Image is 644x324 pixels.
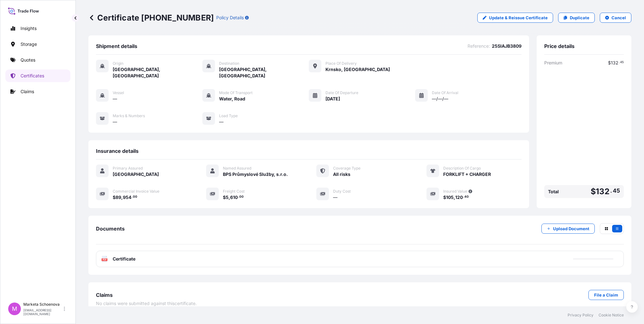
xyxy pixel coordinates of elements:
span: Water, Road [219,96,245,102]
span: [GEOGRAPHIC_DATA] [113,171,159,177]
span: Reference : [468,43,490,49]
span: — [333,194,337,201]
span: 132 [611,61,618,65]
a: Update & Reissue Certificate [477,13,553,23]
span: 40 [464,196,469,198]
a: Storage [5,38,70,51]
span: 5 [226,195,229,200]
a: Cookie Notice [599,313,624,318]
p: Cancel [611,15,626,21]
span: , [454,195,455,200]
span: . [610,189,612,193]
span: Primary Assured [113,166,143,171]
a: Quotes [5,54,70,66]
span: 00 [239,196,244,198]
span: Mode of Transport [219,90,253,95]
a: File a Claim [588,290,624,300]
span: No claims were submitted against this certificate . [96,300,197,307]
span: . [463,196,464,198]
span: Date of Departure [325,90,358,95]
a: Certificates [5,69,70,82]
p: [EMAIL_ADDRESS][DOMAIN_NAME] [23,308,63,316]
span: Date of Arrival [432,90,458,95]
span: Insurance details [96,148,139,154]
span: 105 [446,195,454,200]
p: Certificates [21,73,44,79]
span: 132 [596,188,610,195]
span: . [238,196,239,198]
p: Update & Reissue Certificate [489,15,548,21]
span: 45 [613,189,620,193]
span: — [113,119,117,125]
span: $ [608,61,611,65]
text: PDF [103,259,107,261]
span: $ [591,188,596,195]
span: Named Assured [223,166,251,171]
span: Freight Cost [223,189,245,194]
span: Origin [113,61,123,66]
span: Description Of Cargo [443,166,481,171]
span: Claims [96,292,113,298]
p: File a Claim [594,292,618,298]
span: Vessel [113,90,124,95]
p: Storage [21,41,37,47]
span: 954 [123,195,131,200]
p: Policy Details [216,15,244,21]
span: 120 [455,195,463,200]
span: Marks & Numbers [113,113,145,118]
span: Documents [96,225,125,232]
span: BPS Průmyslové Služby, s.r.o. [223,171,288,177]
span: Duty Cost [333,189,351,194]
span: Place of Delivery [325,61,357,66]
span: — [113,96,117,102]
span: . [619,61,620,63]
button: Cancel [600,13,631,23]
button: Upload Document [541,224,595,234]
span: Commercial Invoice Value [113,189,159,194]
span: . [132,196,133,198]
span: FORKLIFT + CHARGER [443,171,491,177]
span: Insured Value [443,189,467,194]
a: Duplicate [558,13,595,23]
p: Duplicate [570,15,589,21]
p: Claims [21,88,34,95]
a: Privacy Policy [568,313,593,318]
span: $ [113,195,116,200]
span: 610 [230,195,238,200]
span: 45 [620,61,624,63]
span: Load Type [219,113,238,118]
span: , [121,195,123,200]
p: Upload Document [553,225,589,232]
span: Certificate [113,256,135,262]
span: Price details [544,43,575,49]
span: Premium [544,60,562,66]
span: — [219,119,224,125]
span: Total [548,189,559,195]
p: Insights [21,25,37,32]
span: Shipment details [96,43,137,49]
span: 89 [116,195,121,200]
span: Destination [219,61,239,66]
span: All risks [333,171,350,177]
span: $ [443,195,446,200]
span: , [229,195,230,200]
p: Quotes [21,57,35,63]
span: 25SIAJB3809 [492,43,522,49]
span: [DATE] [325,96,340,102]
span: Krnsko, [GEOGRAPHIC_DATA] [325,66,390,73]
span: 00 [133,196,137,198]
span: $ [223,195,226,200]
span: [GEOGRAPHIC_DATA], [GEOGRAPHIC_DATA] [113,66,202,79]
span: M [12,306,17,312]
span: [GEOGRAPHIC_DATA], [GEOGRAPHIC_DATA] [219,66,309,79]
span: —/—/— [432,96,448,102]
a: Insights [5,22,70,35]
span: Coverage Type [333,166,361,171]
a: Claims [5,85,70,98]
p: Marketa Schoenova [23,302,63,307]
p: Certificate [PHONE_NUMBER] [88,13,214,23]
